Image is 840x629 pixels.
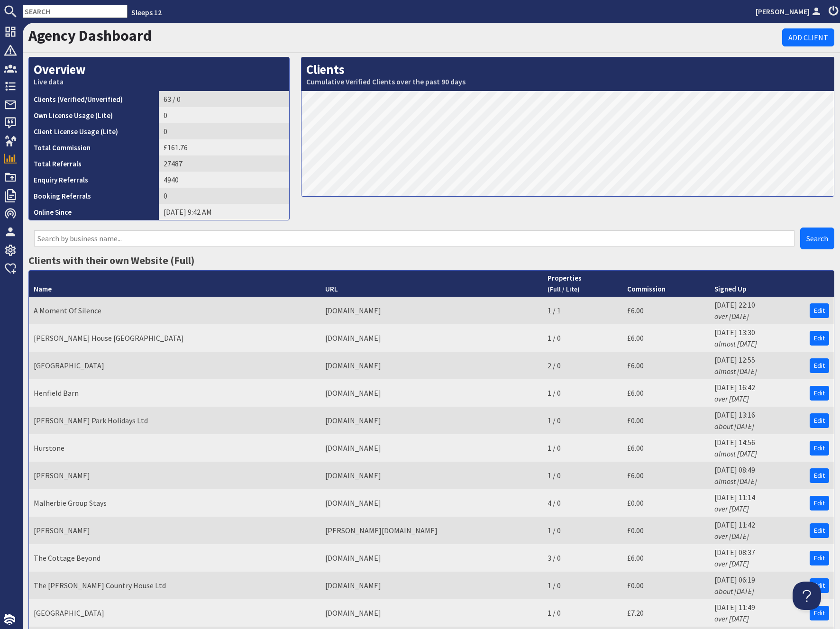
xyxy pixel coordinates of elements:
[29,271,320,297] th: Name
[714,449,757,458] i: almost [DATE]
[34,608,104,618] a: [GEOGRAPHIC_DATA]
[622,352,710,379] td: £6.00
[793,582,821,610] iframe: Toggle Customer Support
[28,26,152,45] a: Agency Dashboard
[320,434,543,462] td: [DOMAIN_NAME]
[622,271,710,297] th: Commission
[23,5,128,18] input: SEARCH
[34,416,148,425] a: [PERSON_NAME] Park Holidays Ltd
[622,324,710,352] td: £6.00
[320,324,543,352] td: [DOMAIN_NAME]
[159,123,289,139] td: 0
[810,413,829,428] a: Edit
[622,572,710,599] td: £0.00
[710,352,805,379] td: [DATE] 12:55
[710,379,805,407] td: [DATE] 16:42
[543,572,622,599] td: 1 / 0
[159,91,289,107] td: 63 / 0
[806,234,828,243] span: Search
[320,407,543,434] td: [DOMAIN_NAME]
[810,578,829,593] a: Edit
[810,523,829,538] a: Edit
[622,489,710,517] td: £0.00
[622,517,710,544] td: £0.00
[810,496,829,510] a: Edit
[710,572,805,599] td: [DATE] 06:19
[34,333,184,343] a: [PERSON_NAME] House [GEOGRAPHIC_DATA]
[34,553,100,563] a: The Cottage Beyond
[29,123,159,139] th: Client License Usage (Lite)
[710,489,805,517] td: [DATE] 11:14
[622,599,710,627] td: £7.20
[622,544,710,572] td: £6.00
[714,311,749,321] i: over [DATE]
[543,599,622,627] td: 1 / 0
[548,285,580,293] small: (Full / Lite)
[320,297,543,324] td: [DOMAIN_NAME]
[622,379,710,407] td: £6.00
[159,204,289,220] td: [DATE] 9:42 AM
[782,28,834,46] a: Add Client
[159,188,289,204] td: 0
[34,443,64,453] a: Hurstone
[714,559,749,568] i: over [DATE]
[320,462,543,489] td: [DOMAIN_NAME]
[543,489,622,517] td: 4 / 0
[714,421,754,431] i: about [DATE]
[34,471,90,480] a: [PERSON_NAME]
[810,468,829,483] a: Edit
[29,204,159,220] th: Online Since
[29,172,159,188] th: Enquiry Referrals
[34,230,794,246] input: Search by business name...
[320,572,543,599] td: [DOMAIN_NAME]
[710,434,805,462] td: [DATE] 14:56
[710,297,805,324] td: [DATE] 22:10
[29,107,159,123] th: Own License Usage (Lite)
[710,462,805,489] td: [DATE] 08:49
[622,434,710,462] td: £6.00
[543,544,622,572] td: 3 / 0
[320,271,543,297] th: URL
[714,504,749,513] i: over [DATE]
[320,379,543,407] td: [DOMAIN_NAME]
[159,172,289,188] td: 4940
[543,271,622,297] th: Properties
[810,358,829,373] a: Edit
[34,526,90,535] a: [PERSON_NAME]
[301,57,834,91] h2: Clients
[543,352,622,379] td: 2 / 0
[320,599,543,627] td: [DOMAIN_NAME]
[714,476,757,486] i: almost [DATE]
[34,581,166,590] a: The [PERSON_NAME] Country House Ltd
[543,407,622,434] td: 1 / 0
[543,462,622,489] td: 1 / 0
[710,599,805,627] td: [DATE] 11:49
[34,77,284,86] small: Live data
[714,339,757,348] i: almost [DATE]
[714,366,757,376] i: almost [DATE]
[320,517,543,544] td: [PERSON_NAME][DOMAIN_NAME]
[710,271,805,297] th: Signed Up
[29,139,159,155] th: Total Commission
[710,544,805,572] td: [DATE] 08:37
[622,462,710,489] td: £6.00
[622,407,710,434] td: £0.00
[4,614,15,625] img: staytech_i_w-64f4e8e9ee0a9c174fd5317b4b171b261742d2d393467e5bdba4413f4f884c10.svg
[714,394,749,403] i: over [DATE]
[810,331,829,346] a: Edit
[810,303,829,318] a: Edit
[714,586,754,596] i: about [DATE]
[320,544,543,572] td: [DOMAIN_NAME]
[320,489,543,517] td: [DOMAIN_NAME]
[543,517,622,544] td: 1 / 0
[810,386,829,401] a: Edit
[622,297,710,324] td: £6.00
[543,297,622,324] td: 1 / 1
[543,379,622,407] td: 1 / 0
[34,306,101,315] a: A Moment Of Silence
[159,139,289,155] td: £161.76
[756,6,823,17] a: [PERSON_NAME]
[710,324,805,352] td: [DATE] 13:30
[34,388,79,398] a: Henfield Barn
[28,254,834,266] h3: Clients with their own Website (Full)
